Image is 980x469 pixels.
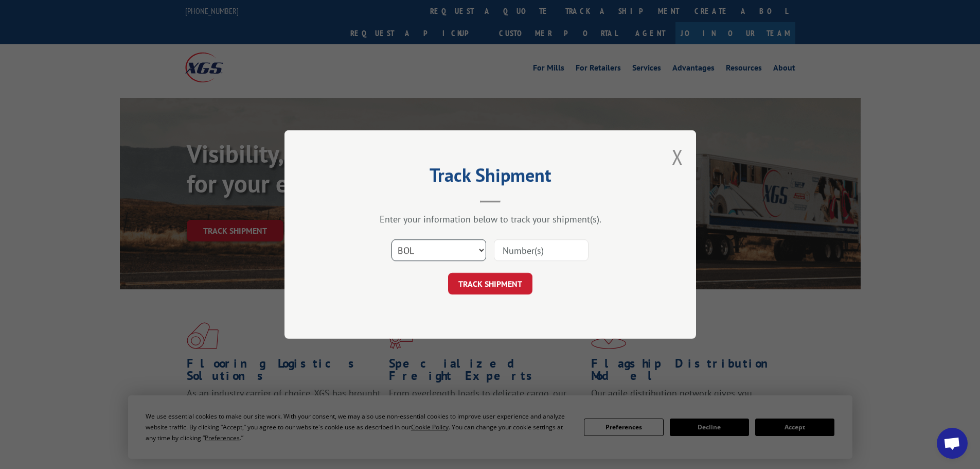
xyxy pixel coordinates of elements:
button: TRACK SHIPMENT [448,273,532,294]
button: Close modal [672,143,683,170]
div: Enter your information below to track your shipment(s). [336,213,645,225]
div: Open chat [937,428,968,459]
input: Number(s) [494,239,589,261]
h2: Track Shipment [336,168,645,187]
